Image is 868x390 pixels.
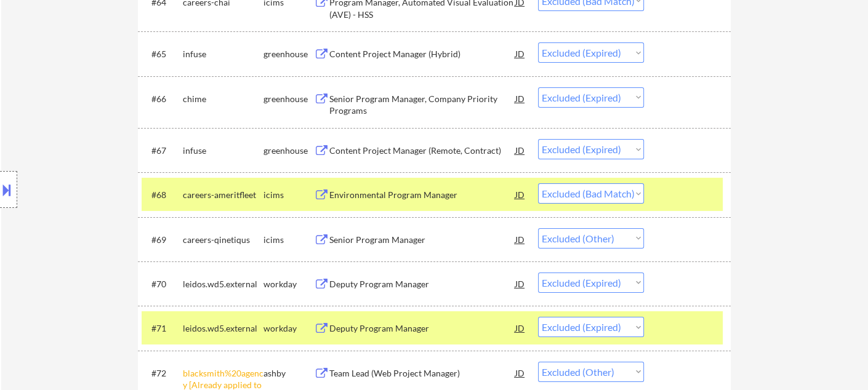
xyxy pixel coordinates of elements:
div: Deputy Program Manager [329,278,515,290]
div: ashby [263,367,314,380]
div: JD [514,87,526,109]
div: Senior Program Manager [329,234,515,246]
div: chime [183,93,263,105]
div: #71 [151,322,173,335]
div: Content Project Manager (Remote, Contract) [329,145,515,157]
div: JD [514,228,526,250]
div: #72 [151,367,173,380]
div: JD [514,273,526,295]
div: icims [263,234,314,246]
div: JD [514,317,526,339]
div: #65 [151,48,173,60]
div: Senior Program Manager, Company Priority Programs [329,93,515,117]
div: workday [263,278,314,290]
div: greenhouse [263,145,314,157]
div: icims [263,189,314,201]
div: greenhouse [263,48,314,60]
div: JD [514,362,526,384]
div: Content Project Manager (Hybrid) [329,48,515,60]
div: leidos.wd5.external [183,322,263,335]
div: greenhouse [263,93,314,105]
div: ​​Deputy Program Manager [329,322,515,335]
div: JD [514,183,526,205]
div: Team Lead (Web Project Manager) [329,367,515,380]
div: leidos.wd5.external [183,278,263,290]
div: workday [263,322,314,335]
div: careers-ameritfleet [183,189,263,201]
div: JD [514,139,526,161]
div: infuse [183,48,263,60]
div: Environmental Program Manager [329,189,515,201]
div: careers-qinetiqus [183,234,263,246]
div: JD [514,42,526,65]
div: infuse [183,145,263,157]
